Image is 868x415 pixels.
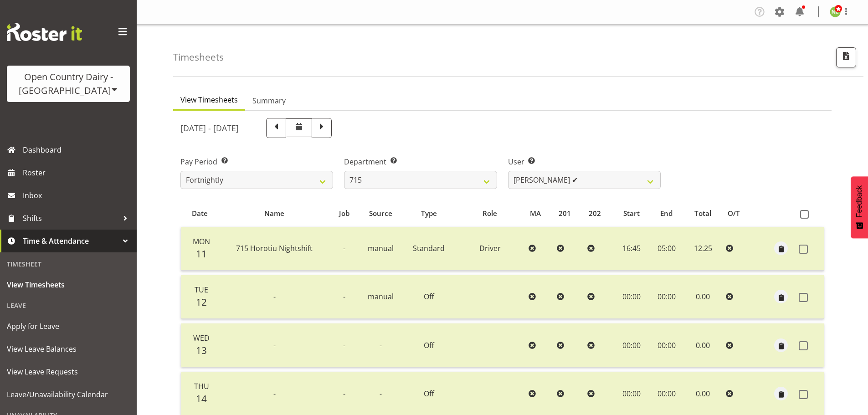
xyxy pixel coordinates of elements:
h5: [DATE] - [DATE] [180,123,239,133]
span: Date [192,208,208,219]
span: MA [530,208,541,219]
span: 201 [559,208,571,219]
a: Leave/Unavailability Calendar [2,383,134,406]
span: Start [623,208,640,219]
span: Thu [194,381,209,391]
img: Rosterit website logo [7,23,82,41]
span: Type [421,208,437,219]
span: 13 [196,344,207,357]
span: 14 [196,392,207,405]
td: Off [403,275,455,319]
button: Feedback - Show survey [851,176,868,238]
span: Apply for Leave [7,319,130,333]
span: - [380,340,382,350]
span: Source [369,208,392,219]
td: Standard [403,227,455,271]
label: User [508,156,661,167]
td: Off [403,323,455,367]
span: Leave/Unavailability Calendar [7,388,130,401]
span: Shifts [23,211,118,225]
span: View Timesheets [180,94,238,105]
span: manual [368,243,394,253]
div: Open Country Dairy - [GEOGRAPHIC_DATA] [16,70,121,97]
span: Role [483,208,497,219]
span: - [343,243,345,253]
span: - [273,340,276,350]
label: Pay Period [180,156,333,167]
div: Leave [2,296,134,315]
span: 12 [196,296,207,308]
span: View Leave Balances [7,342,130,356]
span: Summary [252,95,286,106]
h4: Timesheets [173,52,224,62]
td: 00:00 [614,323,649,367]
td: 12.25 [683,227,722,271]
td: 0.00 [683,323,722,367]
span: Inbox [23,189,132,202]
span: Feedback [855,185,863,217]
span: Name [264,208,284,219]
button: Export CSV [836,47,856,67]
span: 202 [589,208,601,219]
span: - [343,340,345,350]
span: Job [339,208,349,219]
td: 16:45 [614,227,649,271]
span: - [343,389,345,399]
td: 00:00 [649,275,683,319]
span: Mon [193,236,210,246]
span: Roster [23,166,132,179]
span: Dashboard [23,143,132,157]
a: View Leave Balances [2,338,134,360]
span: Tue [195,285,208,295]
span: Time & Attendance [23,234,118,248]
img: nicole-lloyd7454.jpg [830,6,841,17]
span: O/T [728,208,740,219]
span: - [273,292,276,302]
span: Driver [479,243,501,253]
td: 05:00 [649,227,683,271]
span: Total [694,208,711,219]
div: Timesheet [2,255,134,273]
span: View Timesheets [7,278,130,292]
span: - [273,389,276,399]
td: 00:00 [614,275,649,319]
span: 11 [196,247,207,260]
span: View Leave Requests [7,365,130,379]
a: Apply for Leave [2,315,134,338]
span: 715 Horotiu Nightshift [236,243,313,253]
label: Department [344,156,497,167]
a: View Timesheets [2,273,134,296]
span: manual [368,292,394,302]
span: End [660,208,673,219]
span: - [380,389,382,399]
td: 00:00 [649,323,683,367]
td: 0.00 [683,275,722,319]
a: View Leave Requests [2,360,134,383]
span: - [343,292,345,302]
span: Wed [193,333,210,343]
